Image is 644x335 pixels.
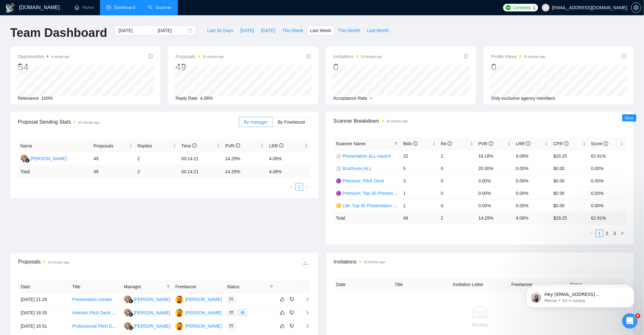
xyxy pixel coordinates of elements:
[506,5,511,10] img: upwork-logo.png
[551,212,588,224] td: $ 29.25
[361,55,382,58] time: 18 minutes ago
[370,96,373,101] span: --
[489,141,493,146] span: info-circle
[334,53,382,60] span: Invitations
[603,229,611,237] li: 2
[75,5,94,10] a: homeHome
[18,258,164,268] div: Proposals
[290,297,294,302] span: dislike
[303,183,311,191] button: right
[451,278,509,291] th: Invitation Letter
[336,166,372,171] a: ⚪ Brochures ALL
[30,155,67,162] div: [PERSON_NAME]
[476,174,513,187] td: 0.00%
[72,324,183,329] a: Professional Pitch Deck Creation for Pre-Seed Investors
[392,278,451,291] th: Title
[91,166,135,178] td: 49
[269,143,284,148] span: LRR
[632,5,641,10] span: setting
[207,27,233,34] span: Last 30 Days
[401,162,438,174] td: 5
[204,25,237,36] button: Last 30 Days
[78,121,99,124] time: 10 minutes ago
[18,293,70,306] td: [DATE] 21:28
[279,143,284,148] span: info-circle
[72,297,112,302] a: Presentation creator
[18,140,91,152] th: Name
[227,283,267,290] span: Status
[129,312,133,317] img: gigradar-bm.png
[91,152,135,166] td: 49
[185,309,222,316] div: [PERSON_NAME]
[551,199,588,212] td: $0.00
[200,96,213,101] span: 4.08%
[336,141,366,146] span: Scanner Name
[307,25,335,36] button: Last Week
[300,297,310,302] span: right
[363,25,392,36] button: Last Month
[121,281,173,293] th: Manager
[129,326,133,330] img: gigradar-bm.png
[438,199,476,212] td: 0
[72,310,261,315] a: Investor Pitch Deck Specialist – Design a World-Class Deck for a U.S.-Inspired European Brand
[513,4,532,11] span: Connects:
[175,322,183,330] img: JN
[413,141,418,146] span: info-circle
[135,140,179,152] th: Replies
[401,187,438,199] td: 1
[18,61,70,73] div: 54
[334,61,382,73] div: 0
[119,27,147,34] input: Start date
[175,296,183,304] img: JN
[134,296,170,303] div: [PERSON_NAME]
[225,143,240,148] span: PVR
[401,199,438,212] td: 1
[476,199,513,212] td: 0.00%
[336,178,384,183] a: 🟣 Premium: Pitch Deck
[401,150,438,162] td: 22
[280,297,285,302] span: like
[70,281,121,293] th: Title
[310,27,331,34] span: Last Week
[18,306,70,320] td: [DATE] 18:35
[288,309,296,317] button: dislike
[300,324,310,328] span: right
[491,53,546,60] span: Profile Views
[288,296,296,303] button: dislike
[268,282,275,291] span: filter
[303,183,311,191] li: Next Page
[635,313,641,318] span: 8
[401,174,438,187] td: 3
[229,297,233,301] span: mail
[478,141,493,146] span: PVR
[509,278,567,291] th: Freelancer
[290,324,294,329] span: dislike
[202,55,224,58] time: 10 minutes ago
[282,27,303,34] span: This Week
[622,313,638,329] iframe: Intercom live chat
[175,297,222,302] a: JN[PERSON_NAME]
[476,150,513,162] td: 18.18%
[93,142,127,149] span: Proposals
[394,142,398,146] span: filter
[334,212,401,224] td: Total
[124,283,164,290] span: Manager
[619,229,626,237] li: Next Page
[267,166,310,178] td: 4.08 %
[513,150,551,162] td: 9.09%
[334,258,626,266] span: Invitations
[393,139,399,148] span: filter
[175,310,222,315] a: JN[PERSON_NAME]
[590,231,594,235] span: left
[476,162,513,174] td: 20.00%
[619,229,626,237] button: right
[18,96,39,101] span: Relevance
[185,296,222,303] div: [PERSON_NAME]
[267,152,310,166] td: 4.08%
[279,296,286,303] button: like
[124,309,132,317] img: VZ
[223,152,267,166] td: 14.29%
[138,142,172,149] span: Replies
